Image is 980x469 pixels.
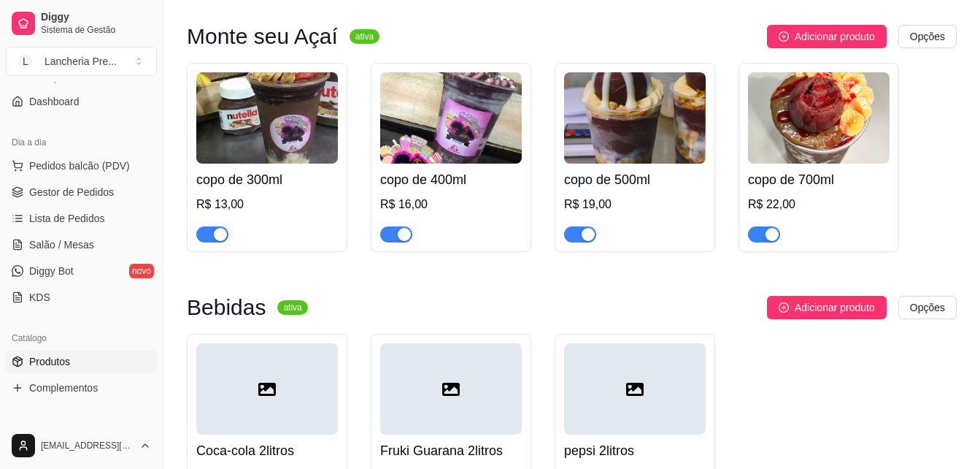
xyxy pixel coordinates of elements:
img: product-image [564,72,706,164]
span: Diggy [41,11,151,24]
h3: Bebidas [187,299,266,316]
img: product-image [748,72,890,164]
button: Opções [898,296,957,319]
a: Gestor de Pedidos [6,180,157,204]
span: L [18,54,33,69]
h4: copo de 500ml [564,169,706,190]
span: Salão / Mesas [29,237,94,252]
span: Lista de Pedidos [29,211,105,226]
a: Produtos [6,350,157,373]
a: Dashboard [6,90,157,113]
button: Opções [898,25,957,48]
div: Lancheria Pre ... [45,54,117,69]
span: Opções [910,300,945,316]
span: plus-circle [779,302,789,313]
button: Select a team [6,47,157,76]
span: Sistema de Gestão [41,24,151,36]
span: Produtos [29,354,70,369]
div: R$ 16,00 [380,196,522,213]
span: Pedidos balcão (PDV) [29,159,130,173]
span: [EMAIL_ADDRESS][DOMAIN_NAME] [41,440,134,451]
span: Complementos [29,381,98,395]
div: R$ 13,00 [196,196,338,213]
span: Adicionar produto [795,300,875,316]
button: [EMAIL_ADDRESS][DOMAIN_NAME] [6,428,157,463]
span: Dashboard [29,94,80,109]
h4: copo de 400ml [380,169,522,190]
button: Pedidos balcão (PDV) [6,154,157,178]
a: KDS [6,286,157,309]
span: Opções [910,28,945,45]
span: Diggy Bot [29,264,74,278]
a: Lista de Pedidos [6,207,157,230]
div: Dia a dia [6,131,157,154]
sup: ativa [350,29,379,44]
a: Diggy Botnovo [6,259,157,283]
span: plus-circle [779,31,789,42]
a: DiggySistema de Gestão [6,6,157,41]
h4: Coca-cola 2litros [196,441,338,461]
a: Complementos [6,376,157,400]
span: KDS [29,290,50,305]
img: product-image [380,72,522,164]
h3: Monte seu Açaí [187,28,338,45]
h4: copo de 300ml [196,169,338,190]
span: Adicionar produto [795,28,875,45]
div: R$ 22,00 [748,196,890,213]
button: Adicionar produto [767,25,887,48]
sup: ativa [277,300,307,315]
span: Gestor de Pedidos [29,185,114,199]
h4: pepsi 2litros [564,441,706,461]
h4: Fruki Guarana 2litros [380,441,522,461]
a: Salão / Mesas [6,233,157,256]
button: Adicionar produto [767,296,887,319]
h4: copo de 700ml [748,169,890,190]
div: R$ 19,00 [564,196,706,213]
div: Catálogo [6,327,157,350]
img: product-image [196,72,338,164]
